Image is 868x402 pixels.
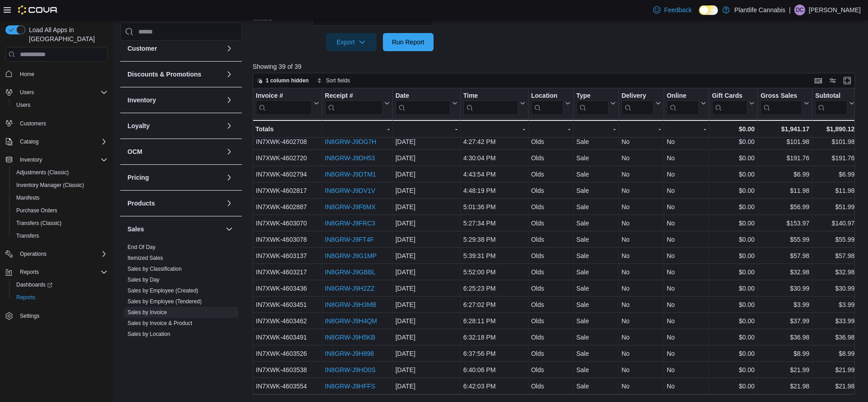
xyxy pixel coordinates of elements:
div: $11.98 [760,186,809,196]
a: Settings [16,311,43,321]
div: $0.00 [712,153,755,164]
div: No [621,186,660,196]
button: Type [576,92,615,115]
a: IN8GRW-J9HFFS [325,383,375,390]
div: IN7XWK-4602817 [256,186,319,196]
a: Purchase Orders [13,205,61,216]
nav: Complex example [5,63,108,346]
div: 4:30:04 PM [463,153,525,164]
a: IN8GRW-J9DG7H [325,139,376,146]
div: Gross Sales [760,92,802,100]
div: [DATE] [395,202,457,213]
div: [DATE] [395,186,457,196]
a: IN8GRW-J9DH53 [325,155,375,162]
div: Olds [531,267,570,278]
div: No [621,300,660,311]
div: Online [666,92,698,100]
div: Sale [576,234,615,245]
div: [DATE] [395,218,457,229]
a: IN8GRW-J9FT4F [325,236,373,244]
button: Inventory [127,96,222,105]
div: $51.99 [815,202,854,213]
button: Loyalty [127,121,222,130]
span: Inventory Manager (Classic) [16,182,84,189]
div: Olds [531,300,570,311]
h3: Inventory [127,96,156,105]
a: IN8GRW-J9DV1V [325,187,375,195]
div: Delivery [621,92,653,115]
div: $56.99 [760,202,809,213]
div: Date [395,92,450,100]
span: Transfers (Classic) [16,220,61,227]
div: Sale [576,300,615,311]
a: IN8GRW-J9DTM1 [325,171,376,178]
div: 4:48:19 PM [463,186,525,196]
button: Home [2,67,111,80]
div: Sale [576,169,615,180]
div: $32.98 [815,267,854,278]
a: Users [13,100,34,110]
button: Customer [127,44,222,53]
div: [DATE] [395,251,457,262]
button: 1 column hidden [253,75,312,86]
a: Dashboards [9,278,111,291]
a: Adjustments (Classic) [13,167,72,178]
h3: Loyalty [127,121,150,130]
div: Olds [531,153,570,164]
p: | [789,5,791,15]
button: Operations [2,248,111,260]
a: Feedback [650,1,695,19]
button: Inventory [224,95,235,105]
div: No [621,234,660,245]
span: Users [16,101,30,109]
input: Dark Mode [699,5,718,15]
div: Type [576,92,608,115]
div: Gift Cards [712,92,747,100]
span: DC [796,5,803,15]
div: No [666,251,706,262]
a: Itemized Sales [127,255,163,261]
button: Sales [127,225,222,234]
span: Manifests [13,192,108,203]
button: Transfers (Classic) [9,217,111,230]
span: End Of Day [127,244,156,251]
div: $0.00 [712,283,755,294]
div: No [621,202,660,213]
h3: Pricing [127,173,149,182]
div: 4:43:54 PM [463,169,525,180]
div: Olds [531,202,570,213]
button: Sales [224,224,235,234]
div: IN7XWK-4603070 [256,218,319,229]
span: Transfers [13,230,108,241]
h3: OCM [127,147,142,156]
span: Sort fields [326,77,350,84]
a: IN8GRW-J9HD0S [325,367,375,374]
div: - [666,124,706,134]
span: Reports [13,292,108,303]
a: IN8GRW-J9G1MP [325,253,377,260]
div: Olds [531,283,570,294]
div: IN7XWK-4603436 [256,283,319,294]
div: No [621,137,660,148]
button: Settings [2,309,111,322]
div: $32.98 [760,267,809,278]
a: IN8GRW-J9H898 [325,350,373,358]
span: Adjustments (Classic) [16,169,69,176]
button: OCM [127,147,222,156]
div: Invoice # [256,92,312,100]
div: No [666,202,706,213]
button: Catalog [2,135,111,148]
span: Inventory Manager (Classic) [13,180,108,191]
div: $191.76 [815,153,854,164]
span: Sales by Employee (Tendered) [127,298,202,305]
div: 5:52:00 PM [463,267,525,278]
span: Sales by Day [127,276,160,283]
div: No [666,137,706,148]
div: IN7XWK-4603078 [256,234,319,245]
p: Showing 39 of 39 [253,62,861,71]
div: $0.00 [712,218,755,229]
div: Sale [576,186,615,196]
div: Invoice # [256,92,312,115]
div: Subtotal [815,92,847,115]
